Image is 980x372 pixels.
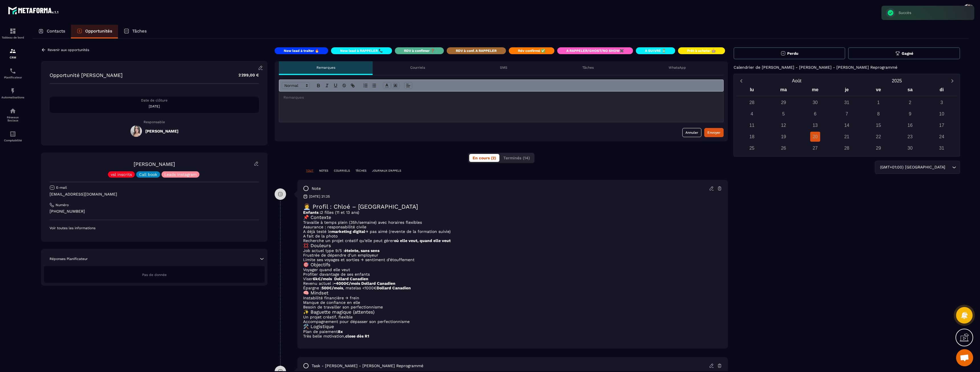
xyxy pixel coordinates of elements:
div: Calendar wrapper [736,86,957,153]
strong: Dollard Canadien [377,286,411,290]
button: Envoyer [704,128,724,137]
img: scheduler [9,68,16,74]
strong: éteinte, sans sens [344,248,379,253]
img: formation [9,28,16,34]
p: WhatsApp [669,65,686,70]
a: Contacts [32,25,71,38]
strong: 500€/mois [322,286,343,290]
div: 18 [747,132,757,142]
p: SMS [500,65,507,70]
li: Job actuel type 9/5 : [303,248,722,253]
li: Revenu actuel : [303,281,722,286]
div: 28 [842,143,852,153]
h3: ✨ Baguette magique (attentes) [303,309,722,315]
p: Opportunité [PERSON_NAME] [50,72,122,78]
p: Rdv confirmé ✅ [518,48,545,53]
a: accountantaccountantComptabilité [1,126,24,146]
p: [DATE] [50,104,259,109]
div: 2 [905,97,915,107]
p: [EMAIL_ADDRESS][DOMAIN_NAME] [50,192,259,197]
li: Recherche un projet créatif qu’elle peut gérer [303,238,722,243]
p: Prêt à acheter 🎰 [687,48,716,53]
p: Automatisations [1,96,24,99]
strong: Enfants : [303,210,321,215]
strong: ~4000€/mois Dollard Canadien [334,281,395,286]
h3: 🎯 Objectifs [303,262,722,267]
a: Ouvrir le chat [956,349,973,366]
div: 28 [747,97,757,107]
p: Calendrier de [PERSON_NAME] - [PERSON_NAME] - [PERSON_NAME] Reprogrammé [734,65,897,70]
div: 22 [873,132,883,142]
li: Travaille à temps plein (35h/semaine) avec horaires flexibles [303,220,722,225]
strong: marketing digital [331,229,365,234]
p: Voir toutes les informations [50,226,259,230]
button: En cours (2) [469,154,499,162]
div: 8 [873,109,883,119]
p: Remarques [317,65,335,70]
div: 31 [937,143,947,153]
img: formation [9,48,16,54]
div: 7 [842,109,852,119]
div: 24 [937,132,947,142]
span: En cours (2) [473,156,496,160]
strong: close dès R1 [345,334,369,338]
strong: 8x [338,329,343,334]
p: A SUIVRE ⏳ [645,48,666,53]
div: 1 [873,97,883,107]
p: Leads Instagram [164,172,197,176]
p: COURRIELS [334,169,350,173]
img: accountant [9,131,16,137]
a: automationsautomationsAutomatisations [1,83,24,103]
p: Tâches [132,29,147,34]
li: Accompagnement pour dépasser son perfectionnisme [303,319,722,324]
div: Envoyer [707,130,720,135]
div: 10 [937,109,947,119]
div: 14 [842,120,852,130]
p: Call book [139,172,157,176]
h3: 🛠️ Logistique [303,324,722,329]
div: 30 [905,143,915,153]
p: Comptabilité [1,139,24,142]
div: 25 [747,143,757,153]
div: 23 [905,132,915,142]
div: 3 [937,97,947,107]
div: 29 [779,97,789,107]
p: TOUT [306,169,313,173]
h3: 🧠 Mindset [303,290,722,296]
div: 4 [747,109,757,119]
p: [DATE] 21:25 [309,194,330,199]
span: Gagné [902,51,913,56]
p: vsl inscrits [111,172,132,176]
div: 17 [937,120,947,130]
div: Search for option [875,161,960,174]
div: 12 [779,120,789,130]
div: 9 [905,109,915,119]
p: TÂCHES [356,169,366,173]
div: 5 [779,109,789,119]
p: Réseaux Sociaux [1,116,24,122]
li: Limite ses voyages et sorties → sentiment d’étouffement [303,257,722,262]
img: logo [8,5,59,15]
button: Previous month [736,77,747,85]
li: A déjà testé le → pas aimé (revente de la formation suivie) [303,229,722,234]
div: 31 [842,97,852,107]
li: Instabilité financière → frein [303,296,722,300]
button: Open months overlay [747,76,847,86]
div: 20 [810,132,820,142]
div: Calendar days [736,97,957,153]
div: 19 [779,132,789,142]
a: Opportunités [71,25,118,38]
p: Tâches [582,65,594,70]
div: ve [863,86,894,96]
p: New lead à traiter 🔥 [284,48,319,53]
p: Numéro [56,203,69,207]
li: Un projet créatif, flexible [303,315,722,319]
a: formationformationCRM [1,43,24,63]
p: Revenir aux opportunités [48,48,89,52]
h3: 💢 Douleurs [303,243,722,248]
div: 29 [873,143,883,153]
p: 2 filles (11 et 13 ans) [303,210,722,215]
li: Besoin de travailler son perfectionnisme [303,305,722,309]
button: Terminés (14) [500,154,533,162]
div: me [799,86,831,96]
